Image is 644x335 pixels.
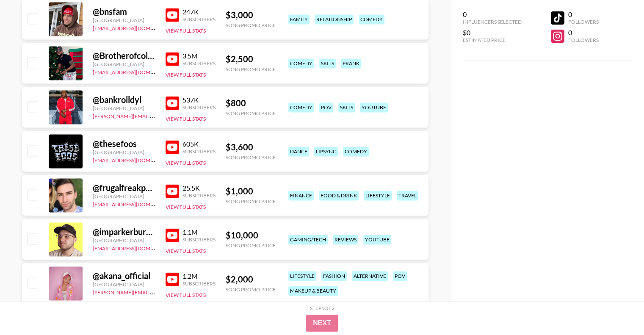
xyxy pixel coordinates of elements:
div: Step 1 of 2 [310,305,334,311]
button: View Full Stats [166,204,206,210]
div: comedy [288,58,314,68]
div: @ frugalfreakpodcast [93,183,155,193]
div: Song Promo Price [226,198,276,205]
div: fashion [321,271,347,281]
div: finance [288,191,314,200]
div: $ 3,600 [226,142,276,152]
div: Song Promo Price [226,22,276,28]
div: [GEOGRAPHIC_DATA] [93,281,155,288]
div: skits [338,102,355,112]
div: 1.2M [182,272,216,280]
button: View Full Stats [166,292,206,298]
img: YouTube [166,184,179,198]
div: makeup & beauty [288,286,338,296]
div: [GEOGRAPHIC_DATA] [93,61,155,67]
div: relationship [315,14,354,24]
div: Subscribers [182,104,216,111]
iframe: Drift Widget Chat Controller [602,293,634,325]
a: [EMAIL_ADDRESS][DOMAIN_NAME] [93,67,178,75]
div: food & drink [319,191,359,200]
div: 1.1M [182,228,216,236]
div: @ akana_official [93,271,155,281]
div: [GEOGRAPHIC_DATA] [93,17,155,23]
div: $ 3,000 [226,10,276,20]
div: [GEOGRAPHIC_DATA] [93,105,155,111]
a: [EMAIL_ADDRESS][DOMAIN_NAME] [93,155,178,163]
button: Next [306,315,338,332]
div: @ bankrolldyl [93,94,155,105]
div: Estimated Price [463,37,522,43]
div: 605K [182,140,216,148]
div: lipsync [314,147,338,156]
div: $ 1,000 [226,186,276,197]
div: Subscribers [182,280,216,287]
div: comedy [359,14,384,24]
button: View Full Stats [166,160,206,166]
div: 3.5M [182,52,216,60]
img: YouTube [166,272,179,286]
a: [EMAIL_ADDRESS][DOMAIN_NAME] [93,199,178,208]
div: $ 10,000 [226,230,276,241]
div: pov [319,102,333,112]
div: Song Promo Price [226,242,276,249]
div: comedy [288,102,314,112]
div: $ 2,500 [226,54,276,64]
a: [PERSON_NAME][EMAIL_ADDRESS][DOMAIN_NAME] [93,288,218,296]
div: prank [341,58,361,68]
a: [EMAIL_ADDRESS][DOMAIN_NAME] [93,244,178,252]
div: @ thesefoos [93,138,155,149]
div: Subscribers [182,16,216,22]
div: Song Promo Price [226,286,276,293]
div: 0 [568,28,598,37]
div: Influencers Selected [463,19,522,25]
div: pov [393,271,407,281]
a: [PERSON_NAME][EMAIL_ADDRESS][DOMAIN_NAME] [93,111,218,119]
div: $ 2,000 [226,274,276,285]
div: gaming/tech [288,235,328,244]
img: YouTube [166,8,179,22]
div: Subscribers [182,148,216,155]
a: [EMAIL_ADDRESS][DOMAIN_NAME] [93,23,178,31]
img: YouTube [166,96,179,110]
div: Followers [568,19,598,25]
div: @ Brotherofcolor [93,50,155,61]
div: travel [397,191,418,200]
div: Subscribers [182,236,216,243]
div: Song Promo Price [226,110,276,116]
div: skits [319,58,336,68]
div: [GEOGRAPHIC_DATA] [93,193,155,199]
div: [GEOGRAPHIC_DATA] [93,149,155,155]
button: View Full Stats [166,28,206,34]
div: [GEOGRAPHIC_DATA] [93,237,155,244]
div: $0 [463,28,522,37]
div: Song Promo Price [226,66,276,72]
div: 25.5K [182,184,216,192]
img: YouTube [166,52,179,66]
div: family [288,14,310,24]
div: alternative [352,271,388,281]
div: Song Promo Price [226,154,276,161]
div: $ 800 [226,98,276,108]
div: @ imparkerburton [93,227,155,237]
div: youtube [363,235,391,244]
div: reviews [333,235,358,244]
div: lifestyle [364,191,392,200]
div: 0 [463,10,522,19]
div: Followers [568,37,598,43]
button: View Full Stats [166,248,206,254]
img: YouTube [166,140,179,154]
div: lifestyle [288,271,316,281]
div: dance [288,147,309,156]
div: Subscribers [182,60,216,66]
div: youtube [360,102,388,112]
div: comedy [343,147,369,156]
div: 0 [568,10,598,19]
img: YouTube [166,228,179,242]
div: Subscribers [182,192,216,199]
button: View Full Stats [166,72,206,78]
div: @ bnsfam [93,6,155,17]
div: 247K [182,8,216,16]
div: 537K [182,96,216,104]
button: View Full Stats [166,116,206,122]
